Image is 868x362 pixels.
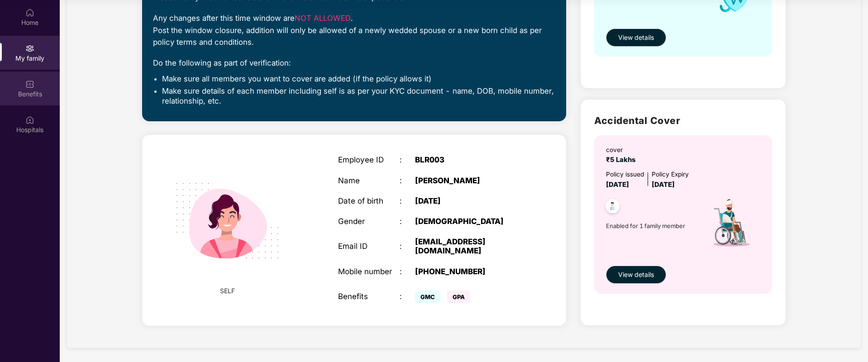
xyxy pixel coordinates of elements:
[606,29,666,47] button: View details
[652,181,675,189] span: [DATE]
[400,155,415,164] div: :
[697,190,763,261] img: icon
[338,155,400,164] div: Employee ID
[606,181,629,189] span: [DATE]
[338,196,400,205] div: Date of birth
[338,176,400,185] div: Name
[25,80,34,89] img: svg+xml;base64,PHN2ZyBpZD0iQmVuZWZpdHMiIHhtbG5zPSJodHRwOi8vd3d3LnczLm9yZy8yMDAwL3N2ZyIgd2lkdGg9Ij...
[606,266,666,284] button: View details
[162,86,555,106] li: Make sure details of each member including self is as per your KYC document - name, DOB, mobile n...
[25,8,34,17] img: svg+xml;base64,PHN2ZyBpZD0iSG9tZSIgeG1sbnM9Imh0dHA6Ly93d3cudzMub3JnLzIwMDAvc3ZnIiB3aWR0aD0iMjAiIG...
[338,217,400,226] div: Gender
[400,242,415,251] div: :
[338,242,400,251] div: Email ID
[162,156,292,286] img: svg+xml;base64,PHN2ZyB4bWxucz0iaHR0cDovL3d3dy53My5vcmcvMjAwMC9zdmciIHdpZHRoPSIyMjQiIGhlaWdodD0iMT...
[338,292,400,301] div: Benefits
[400,217,415,226] div: :
[606,221,697,230] span: Enabled for 1 family member
[220,286,235,296] span: SELF
[652,170,689,180] div: Policy Expiry
[606,156,639,164] span: ₹5 Lakhs
[400,292,415,301] div: :
[25,44,34,53] img: svg+xml;base64,PHN2ZyB3aWR0aD0iMjAiIGhlaWdodD0iMjAiIHZpZXdCb3g9IjAgMCAyMCAyMCIgZmlsbD0ibm9uZSIgeG...
[400,176,415,185] div: :
[618,33,654,43] span: View details
[415,176,523,185] div: [PERSON_NAME]
[415,155,523,164] div: BLR003
[601,196,624,219] img: svg+xml;base64,PHN2ZyB4bWxucz0iaHR0cDovL3d3dy53My5vcmcvMjAwMC9zdmciIHdpZHRoPSI0OC45NDMiIGhlaWdodD...
[606,170,644,180] div: Policy issued
[338,267,400,276] div: Mobile number
[415,267,523,276] div: [PHONE_NUMBER]
[400,267,415,276] div: :
[295,14,351,23] span: NOT ALLOWED
[162,74,555,84] li: Make sure all members you want to cover are added (if the policy allows it)
[594,113,772,128] h2: Accidental Cover
[447,291,470,303] span: GPA
[153,57,555,69] div: Do the following as part of verification:
[153,12,555,48] div: Any changes after this time window are . Post the window closure, addition will only be allowed o...
[25,115,34,124] img: svg+xml;base64,PHN2ZyBpZD0iSG9zcGl0YWxzIiB4bWxucz0iaHR0cDovL3d3dy53My5vcmcvMjAwMC9zdmciIHdpZHRoPS...
[415,291,440,303] span: GMC
[618,270,654,280] span: View details
[400,196,415,205] div: :
[415,237,523,255] div: [EMAIL_ADDRESS][DOMAIN_NAME]
[415,217,523,226] div: [DEMOGRAPHIC_DATA]
[415,196,523,205] div: [DATE]
[606,145,639,155] div: cover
